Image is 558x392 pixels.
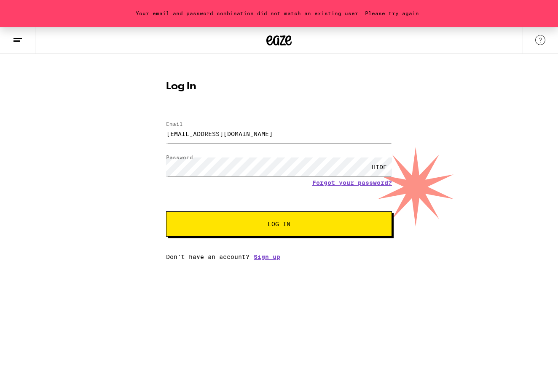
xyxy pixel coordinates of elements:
h1: Log In [166,82,392,92]
button: Log In [166,211,392,237]
span: Log In [268,221,290,227]
input: Email [166,124,392,143]
a: Forgot your password? [312,179,392,186]
label: Password [166,155,193,160]
span: Hi. Need any help? [5,6,61,13]
label: Email [166,121,183,127]
div: Don't have an account? [166,253,392,260]
a: Sign up [254,253,280,260]
div: HIDE [367,157,392,176]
